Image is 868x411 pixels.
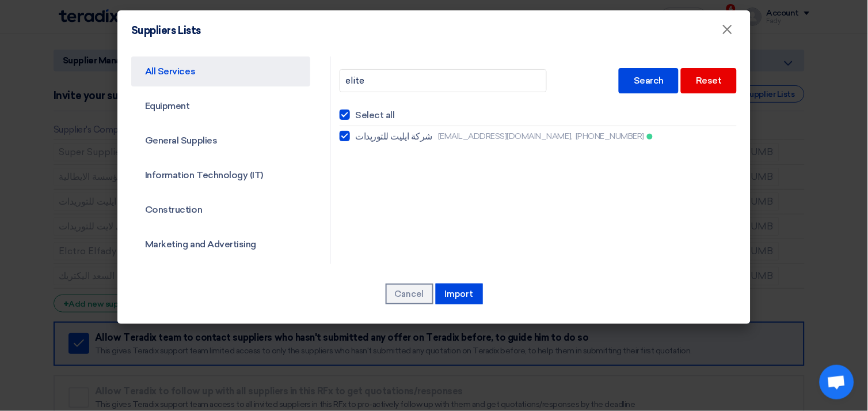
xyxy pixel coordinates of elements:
a: Equipment [131,91,310,121]
span: [EMAIL_ADDRESS][DOMAIN_NAME], [438,130,573,142]
h4: Suppliers Lists [131,24,201,37]
div: Open chat [820,365,854,399]
button: Import [436,284,483,304]
input: Search in list... [340,69,547,92]
a: Construction [131,195,310,225]
a: General Supplies [131,126,310,156]
div: Reset [681,68,737,93]
a: All Services [131,56,310,86]
span: × [722,21,733,44]
span: Select all [356,108,395,122]
div: Search [619,68,679,93]
span: شركة ايليت للتوريدات [356,130,432,144]
a: Information Technology (IT) [131,160,310,190]
button: Close [713,18,743,42]
button: Cancel [386,284,433,304]
a: Marketing and Advertising [131,229,310,259]
span: [PHONE_NUMBER] [576,130,644,142]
